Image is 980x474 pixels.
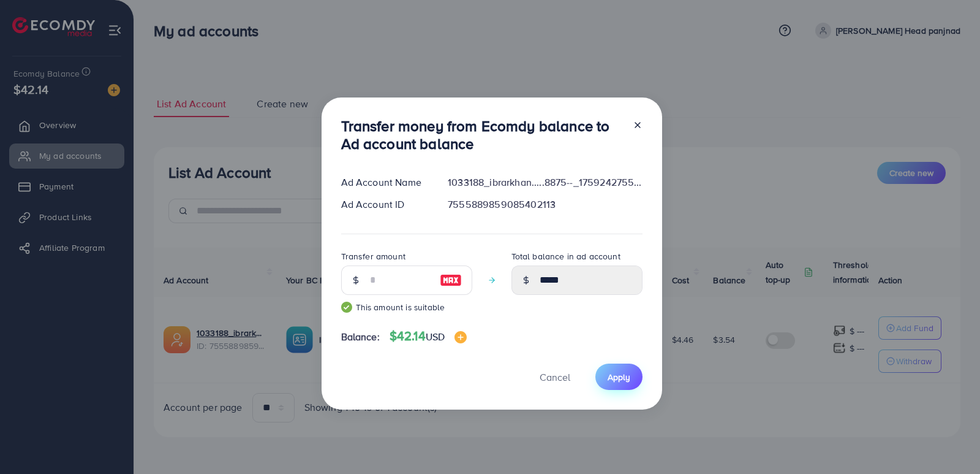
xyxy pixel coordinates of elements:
[390,329,467,344] h4: $42.14
[438,197,652,212] div: 7555889859085402113
[426,330,445,343] span: USD
[341,301,472,313] small: This amount is suitable
[331,175,439,189] div: Ad Account Name
[595,364,643,390] button: Apply
[331,197,439,212] div: Ad Account ID
[341,250,405,262] label: Transfer amount
[341,117,623,153] h3: Transfer money from Ecomdy balance to Ad account balance
[438,175,652,189] div: 1033188_ibrarkhan.....8875--_1759242755236
[341,330,380,344] span: Balance:
[341,302,352,313] img: guide
[540,370,570,384] span: Cancel
[454,331,467,343] img: image
[524,364,586,390] button: Cancel
[440,273,462,288] img: image
[608,371,630,383] span: Apply
[928,419,971,465] iframe: Chat
[511,250,620,262] label: Total balance in ad account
